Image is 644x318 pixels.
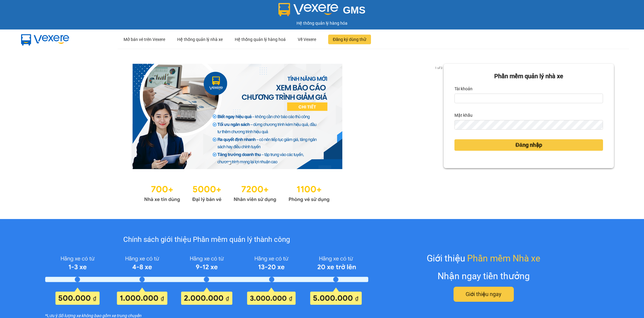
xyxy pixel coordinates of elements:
span: GMS [343,5,366,16]
div: Về Vexere [298,30,316,49]
li: slide item 1 [228,162,231,164]
img: Statistics.png [144,181,330,204]
span: Đăng nhập [516,141,542,149]
button: Đăng nhập [454,139,603,151]
span: Đăng ký dùng thử [333,36,366,43]
div: Hệ thống quản lý hàng hoá [235,30,286,49]
li: slide item 2 [236,162,238,164]
label: Mật khẩu [454,110,473,120]
span: Giới thiệu ngay [466,290,501,298]
div: Mở bán vé trên Vexere [124,30,165,49]
input: Mật khẩu [454,120,603,130]
p: 1 of 3 [433,64,444,72]
div: Chính sách giới thiệu Phần mềm quản lý thành công [45,234,368,245]
div: Giới thiệu [427,251,540,265]
label: Tài khoản [454,84,473,94]
input: Tài khoản [454,94,603,103]
span: Phần mềm Nhà xe [467,251,540,265]
div: Hệ thống quản lý nhà xe [177,30,223,49]
button: Giới thiệu ngay [454,287,514,302]
img: logo 2 [278,3,338,16]
button: previous slide / item [30,64,39,169]
img: mbUUG5Q.png [15,29,75,49]
a: GMS [278,9,366,14]
button: Đăng ký dùng thử [328,35,371,44]
div: Nhận ngay tiền thưởng [438,269,530,283]
div: Hệ thống quản lý hàng hóa [2,20,642,26]
div: Phần mềm quản lý nhà xe [454,72,603,81]
button: next slide / item [435,64,444,169]
li: slide item 3 [243,162,245,164]
img: policy-intruduce-detail.png [45,253,368,305]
